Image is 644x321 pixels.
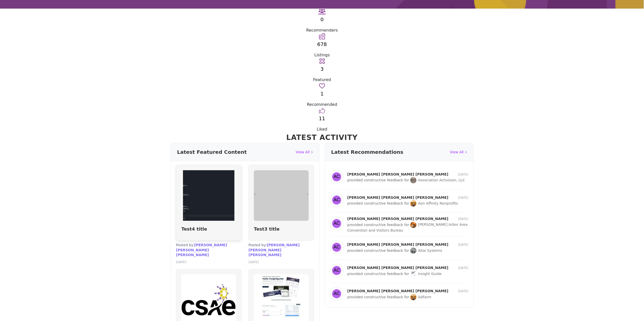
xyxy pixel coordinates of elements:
a: View All [296,150,313,155]
a: [PERSON_NAME] Arbor Area Convention and Visitors Bureau [347,223,467,232]
span: provided constructive feedback for [347,295,409,299]
strong: [PERSON_NAME] [PERSON_NAME] [PERSON_NAME] [347,242,448,247]
img: José Alfredo Castro Salazar [330,193,343,207]
img: Insight Guide [410,271,416,277]
a: Test3 title [254,226,280,232]
a: View All [450,150,467,155]
h3: Latest Featured Content [177,148,247,156]
span: [DATE] [458,266,468,270]
img: Aon Affinity Nonprofits [410,200,416,207]
a: 0 [320,16,324,22]
a: Aon Affinity Nonprofits [410,201,458,205]
img: Altai Systems [410,248,416,254]
img: Association Activision, LLC [410,177,416,183]
a: Go to Recommended [319,84,325,89]
a: View Recommenders [318,10,326,15]
span: [DATE] [458,173,468,176]
a: Association Activision, LLC [410,178,465,182]
span: provided constructive feedback for [347,201,409,205]
div: Recommended [158,102,486,108]
strong: [PERSON_NAME] [PERSON_NAME] [PERSON_NAME] [249,243,300,257]
span: [DATE] [458,196,468,200]
div: Recommenders [158,27,486,33]
strong: [PERSON_NAME] [PERSON_NAME] [PERSON_NAME] [176,243,227,257]
strong: [PERSON_NAME] [PERSON_NAME] [PERSON_NAME] [347,216,448,221]
img: José Alfredo Castro Salazar [330,264,343,277]
div: Featured [158,77,486,83]
a: 11 [319,115,325,121]
img: José Alfredo Castro Salazar [330,240,343,254]
span: [DATE] [176,260,186,264]
img: José Alfredo Castro Salazar [330,287,343,301]
a: Go to Featured [319,60,325,64]
h3: Latest Recommendations [331,148,403,156]
p: Posted by: [176,243,241,258]
strong: [PERSON_NAME] [PERSON_NAME] [PERSON_NAME] [347,195,448,200]
img: AdFarm [410,294,416,300]
div: Listings [158,52,486,58]
a: Altai Systems [410,249,442,253]
span: [DATE] [458,217,468,221]
a: 1 [320,91,324,97]
span: provided constructive feedback for [347,249,409,253]
span: [DATE] [458,243,468,246]
img: José Alfredo Castro Salazar [330,217,343,230]
span: provided constructive feedback for [347,272,409,276]
img: Ann Arbor Area Convention and Visitors Bureau [410,222,416,228]
img: Test3 title [254,170,309,221]
span: provided constructive feedback for [347,223,409,227]
span: [DATE] [249,260,259,264]
img: José Alfredo Castro Salazar [330,170,343,184]
img: Test4 title [181,170,236,221]
strong: [PERSON_NAME] [PERSON_NAME] [PERSON_NAME] [347,289,448,293]
i: Go to Liked [319,108,325,114]
span: provided constructive feedback for [347,178,409,182]
div: Liked [158,126,486,132]
a: Test4 title [181,226,207,232]
strong: [PERSON_NAME] [PERSON_NAME] [PERSON_NAME] [347,265,448,270]
h2: Latest Activity [170,132,474,143]
a: AdFarm [410,295,431,299]
p: Posted by: [249,243,314,258]
a: Insight Guide [410,272,441,276]
a: 678 [317,41,327,47]
a: 3 [320,66,324,72]
strong: [PERSON_NAME] [PERSON_NAME] [PERSON_NAME] [347,172,448,177]
span: [DATE] [458,289,468,293]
